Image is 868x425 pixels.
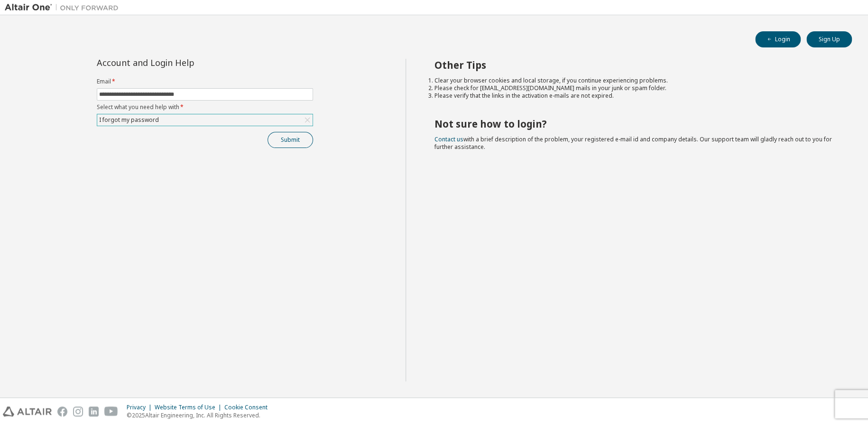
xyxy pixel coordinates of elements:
img: facebook.svg [57,407,67,416]
button: Submit [268,132,313,148]
div: Privacy [127,404,155,411]
li: Clear your browser cookies and local storage, if you continue experiencing problems. [434,77,835,84]
div: I forgot my password [98,115,160,125]
li: Please verify that the links in the activation e-mails are not expired. [434,92,835,100]
p: © 2025 Altair Engineering, Inc. All Rights Reserved. [127,411,273,419]
button: Login [755,31,801,47]
h2: Not sure how to login? [434,118,835,130]
a: Contact us [434,135,463,143]
span: with a brief description of the problem, your registered e-mail id and company details. Our suppo... [434,135,832,151]
div: Website Terms of Use [155,404,224,411]
div: Cookie Consent [224,404,273,411]
h2: Other Tips [434,59,835,71]
img: instagram.svg [73,407,83,416]
img: linkedin.svg [89,407,99,416]
label: Email [97,78,313,85]
img: Altair One [5,3,123,12]
img: altair_logo.svg [3,407,52,416]
img: youtube.svg [104,407,118,416]
li: Please check for [EMAIL_ADDRESS][DOMAIN_NAME] mails in your junk or spam folder. [434,84,835,92]
div: Account and Login Help [97,59,270,66]
div: I forgot my password [97,114,313,126]
button: Sign Up [806,31,852,47]
label: Select what you need help with [97,103,313,111]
